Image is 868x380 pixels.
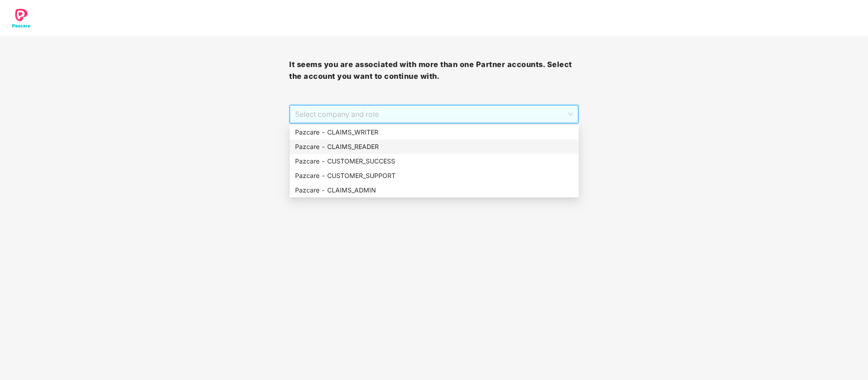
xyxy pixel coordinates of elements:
[290,154,579,168] div: Pazcare - CUSTOMER_SUCCESS
[290,183,579,197] div: Pazcare - CLAIMS_ADMIN
[290,139,579,154] div: Pazcare - CLAIMS_READER
[295,171,573,181] div: Pazcare - CUSTOMER_SUPPORT
[295,185,573,195] div: Pazcare - CLAIMS_ADMIN
[295,156,573,166] div: Pazcare - CUSTOMER_SUCCESS
[295,106,572,123] span: Select company and role
[290,168,579,183] div: Pazcare - CUSTOMER_SUPPORT
[295,142,573,152] div: Pazcare - CLAIMS_READER
[290,125,579,139] div: Pazcare - CLAIMS_WRITER
[289,59,578,82] h3: It seems you are associated with more than one Partner accounts. Select the account you want to c...
[295,127,573,137] div: Pazcare - CLAIMS_WRITER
